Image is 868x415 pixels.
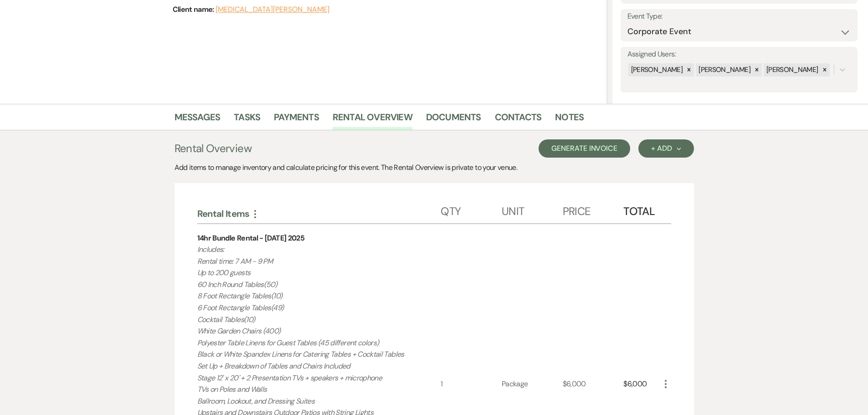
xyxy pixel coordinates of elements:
div: 14hr Bundle Rental - [DATE] 2025 [197,233,305,244]
a: Messages [175,110,221,130]
div: Price [563,196,624,223]
a: Rental Overview [333,110,412,130]
div: [PERSON_NAME] [628,63,684,77]
label: Event Type: [627,10,851,23]
div: Add items to manage inventory and calculate pricing for this event. The Rental Overview is privat... [175,162,694,173]
a: Notes [555,110,584,130]
button: + Add [638,139,693,158]
button: [MEDICAL_DATA][PERSON_NAME] [216,6,329,13]
a: Documents [426,110,481,130]
div: Unit [502,196,563,223]
div: Total [623,196,660,223]
a: Tasks [234,110,260,130]
button: Generate Invoice [539,139,630,158]
a: Payments [274,110,319,130]
div: + Add [651,145,681,152]
div: [PERSON_NAME] [764,63,820,77]
label: Assigned Users: [627,48,851,61]
span: Client name: [173,5,216,14]
a: Contacts [495,110,542,130]
div: [PERSON_NAME] [696,63,752,77]
div: Qty [441,196,502,223]
div: Rental Items [197,208,441,220]
h3: Rental Overview [175,140,252,157]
